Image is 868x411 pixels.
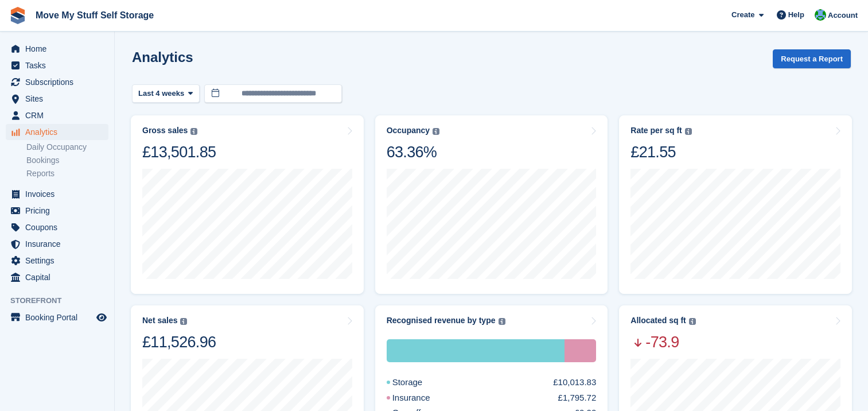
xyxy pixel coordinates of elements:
[190,128,197,135] img: icon-info-grey-7440780725fd019a000dd9b08b2336e03edf1995a4989e88bcd33f0948082b44.svg
[6,41,108,57] a: menu
[387,316,496,325] div: Recognised revenue by type
[25,107,94,123] span: CRM
[773,49,851,68] button: Request a Report
[132,49,193,65] h2: Analytics
[25,186,94,202] span: Invoices
[25,269,94,285] span: Capital
[6,269,108,285] a: menu
[6,186,108,202] a: menu
[10,295,114,307] span: Storefront
[387,142,439,162] div: 63.36%
[499,318,505,325] img: icon-info-grey-7440780725fd019a000dd9b08b2336e03edf1995a4989e88bcd33f0948082b44.svg
[26,168,108,179] a: Reports
[689,318,696,325] img: icon-info-grey-7440780725fd019a000dd9b08b2336e03edf1995a4989e88bcd33f0948082b44.svg
[31,6,158,25] a: Move My Stuff Self Storage
[815,9,826,21] img: Dan
[25,219,94,235] span: Coupons
[25,253,94,269] span: Settings
[731,9,754,21] span: Create
[6,91,108,107] a: menu
[142,332,216,352] div: £11,526.96
[6,57,108,73] a: menu
[26,155,108,166] a: Bookings
[25,41,94,57] span: Home
[180,318,187,325] img: icon-info-grey-7440780725fd019a000dd9b08b2336e03edf1995a4989e88bcd33f0948082b44.svg
[788,9,804,21] span: Help
[6,253,108,269] a: menu
[25,203,94,219] span: Pricing
[387,126,430,135] div: Occupancy
[25,309,94,325] span: Booking Portal
[132,84,200,103] button: Last 4 weeks
[685,128,692,135] img: icon-info-grey-7440780725fd019a000dd9b08b2336e03edf1995a4989e88bcd33f0948082b44.svg
[25,124,94,140] span: Analytics
[553,376,596,389] div: £10,013.83
[558,391,597,405] div: £1,795.72
[25,74,94,90] span: Subscriptions
[9,7,26,24] img: stora-icon-8386f47178a22dfd0bd8f6a31ec36ba5ce8667c1dd55bd0f319d3a0aa187defe.svg
[142,142,216,162] div: £13,501.85
[6,219,108,235] a: menu
[6,236,108,252] a: menu
[26,142,108,153] a: Daily Occupancy
[630,142,691,162] div: £21.55
[630,126,682,135] div: Rate per sq ft
[387,391,458,405] div: Insurance
[6,74,108,90] a: menu
[142,316,177,325] div: Net sales
[138,88,184,99] span: Last 4 weeks
[6,124,108,140] a: menu
[6,203,108,219] a: menu
[25,236,94,252] span: Insurance
[6,309,108,325] a: menu
[142,126,188,135] div: Gross sales
[387,339,565,362] div: Storage
[25,91,94,107] span: Sites
[95,311,108,324] a: Preview store
[565,339,597,362] div: Insurance
[630,316,686,325] div: Allocated sq ft
[433,128,439,135] img: icon-info-grey-7440780725fd019a000dd9b08b2336e03edf1995a4989e88bcd33f0948082b44.svg
[6,107,108,123] a: menu
[630,332,695,352] span: -73.9
[828,10,858,21] span: Account
[387,376,450,389] div: Storage
[25,57,94,73] span: Tasks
